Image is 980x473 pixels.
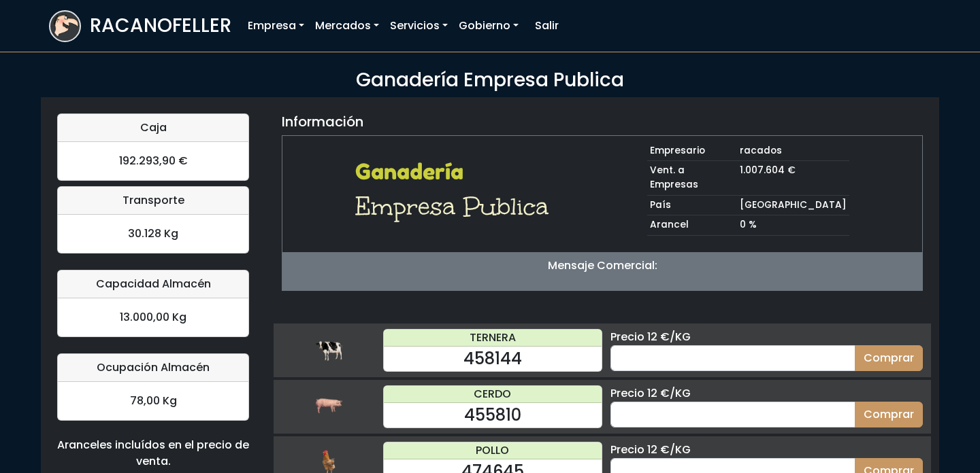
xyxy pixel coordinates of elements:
td: racados [737,141,849,161]
div: CERDO [384,386,602,403]
div: Precio 12 €/KG [610,385,923,402]
button: Comprar [855,402,923,427]
div: Transporte [58,187,248,215]
a: Mercados [310,12,385,39]
h3: Ganadería Empresa Publica [49,69,931,92]
div: 30.128 Kg [58,215,248,253]
a: Salir [529,12,564,39]
a: Empresa [242,12,310,39]
td: Arancel [647,215,737,236]
div: 13.000,00 Kg [58,298,248,336]
img: logoracarojo.png [50,12,80,37]
div: Aranceles incluídos en el precio de venta. [57,437,249,470]
div: POLLO [384,442,602,459]
img: ternera.png [315,336,342,364]
img: cerdo.png [315,393,342,420]
td: Empresario [647,141,737,161]
p: Mensaje Comercial: [282,258,922,274]
a: Gobierno [453,12,524,39]
div: Caja [58,114,248,142]
h5: Información [282,113,363,130]
h1: Empresa Publica [355,190,557,223]
div: 455810 [384,403,602,427]
div: 458144 [384,347,602,371]
td: [GEOGRAPHIC_DATA] [737,195,849,215]
a: Servicios [385,12,453,39]
div: Precio 12 €/KG [610,442,923,458]
div: 78,00 Kg [58,382,248,420]
div: Capacidad Almacén [58,270,248,298]
h3: RACANOFELLER [90,14,231,37]
td: 1.007.604 € [737,161,849,195]
a: RACANOFELLER [49,7,231,46]
td: Vent. a Empresas [647,161,737,195]
div: TERNERA [384,330,602,347]
button: Comprar [855,345,923,371]
td: 0 % [737,215,849,236]
div: Ocupación Almacén [58,354,248,382]
td: País [647,195,737,215]
div: Precio 12 €/KG [610,329,923,345]
h2: Ganadería [355,159,557,185]
div: 192.293,90 € [58,142,248,180]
